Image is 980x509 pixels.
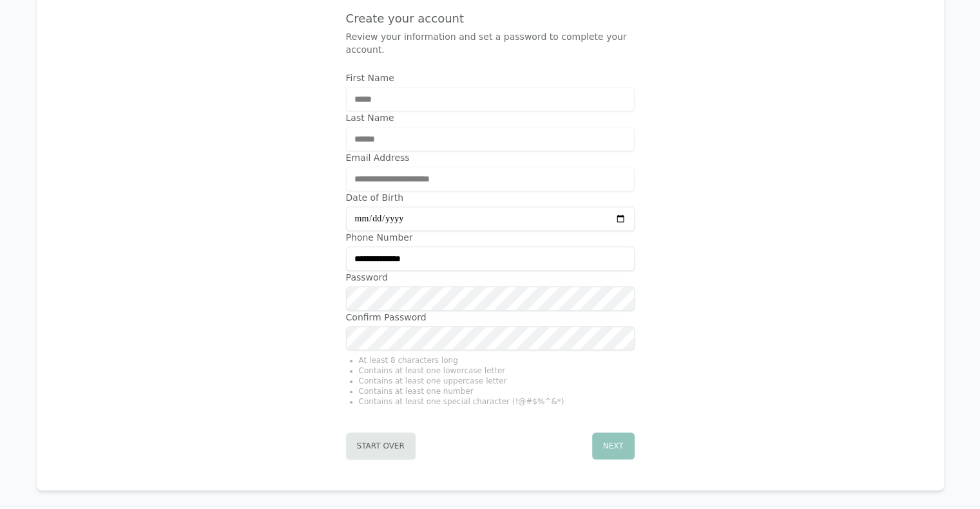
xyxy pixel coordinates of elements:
label: Password [346,271,635,284]
h4: Create your account [346,10,635,28]
p: Review your information and set a password to complete your account. [346,30,635,56]
label: Confirm Password [346,311,635,324]
li: Contains at least one special character (!@#$%^&*) [359,396,635,407]
label: Last Name [346,111,635,124]
label: First Name [346,71,635,84]
li: Contains at least one lowercase letter [359,366,635,376]
label: Phone Number [346,231,635,244]
label: Date of Birth [346,191,635,204]
li: Contains at least one number [359,386,635,396]
button: Start Over [346,432,416,459]
label: Email Address [346,151,635,164]
li: Contains at least one uppercase letter [359,376,635,386]
li: At least 8 characters long [359,355,635,366]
